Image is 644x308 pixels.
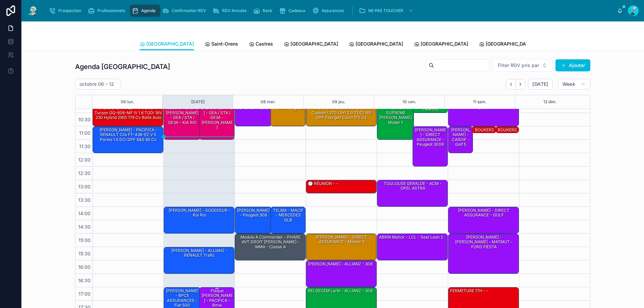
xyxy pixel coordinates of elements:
a: Rack [251,5,277,17]
div: [PERSON_NAME] - Peugeot 308 [236,207,271,219]
button: Next [516,79,525,89]
span: Rack [263,8,272,13]
div: [PERSON_NAME] - SOGESSUR - Kia rio [164,207,234,233]
div: TOULOUSE GERALDE - ACM - OPEL ASTRA [378,181,447,192]
div: [PERSON_NAME] - DIRECT ASSURANCE - master 3 [306,234,376,260]
span: [GEOGRAPHIC_DATA] [421,41,468,47]
img: App logo [27,5,39,16]
div: [PERSON_NAME] - [PERSON_NAME] - MATMUT - FORD FIESTA [448,234,519,273]
a: Cadeaux [277,5,310,17]
a: Professionnels [86,5,130,17]
div: ABRIN Malick - LCL - Seat leon 2 [377,234,447,260]
span: Confirmation RDV [172,8,206,13]
div: SAV de Perpignan - [PERSON_NAME] - - HYUNDAI Tucson GQ-606-MF IV 1.6 TGDi 16V 230 Hybrid 2WD 179 ... [94,100,163,121]
span: 10:00 [76,103,92,109]
button: 11 sam. [473,95,487,109]
a: Agenda [130,5,160,17]
span: [GEOGRAPHIC_DATA] [146,41,194,47]
span: 16:00 [76,264,92,270]
div: Custode AR Gauche HERETE [PERSON_NAME] - GEA / STA / GE3A - KIA RIO [164,100,200,139]
button: 09 jeu. [332,95,345,109]
span: 13:30 [76,197,92,203]
span: 14:00 [76,210,92,216]
div: TELMA - MACIF - MERCEDES GLB [271,207,306,233]
span: 12:30 [76,170,92,176]
div: TELMA - MACIF - MERCEDES GLB [272,207,305,223]
a: [GEOGRAPHIC_DATA] [140,38,194,51]
div: FERMETURE 17H - - [449,288,489,294]
span: 16:30 [76,278,92,283]
button: Week [558,79,590,89]
span: 14:30 [76,224,92,230]
a: Castres [249,38,273,51]
div: [PERSON_NAME] - ALLIANZ - RENAULT Trafic [164,247,234,273]
div: [PERSON_NAME] - ALLIANZ - RENAULT Trafic [165,248,234,259]
button: Back [506,79,516,89]
div: ELGAROUI Marouane - MAIF - BMW [448,100,519,126]
div: [PERSON_NAME] - Peugeot 308 [235,207,271,233]
span: NE PAS TOUCHER [368,8,403,13]
span: 11:00 [77,130,92,136]
div: BOUKERS Fatima - CIC - C4 PICASSO [473,127,496,148]
span: [GEOGRAPHIC_DATA] [290,41,338,47]
span: Filter RDV pris par [498,62,539,69]
button: 06 lun. [121,95,134,109]
a: [GEOGRAPHIC_DATA] [349,38,403,51]
span: 10:30 [76,117,92,122]
button: 12 dim. [543,95,557,109]
span: Agenda [141,8,156,13]
a: NE PAS TOUCHER [357,5,417,17]
div: Module à commander - PHARE AVT DROIT [PERSON_NAME] - MMA - classe A [236,234,305,250]
div: ABRIN Malick - LCL - Seat leon 2 [378,234,444,240]
span: Prospection [58,8,81,13]
span: Professionnels [97,8,125,13]
div: 🕒 RÉUNION - - [306,180,376,193]
span: [GEOGRAPHIC_DATA] [486,41,533,47]
div: [PERSON_NAME] - MACIF - FORD Transit/Tourneo GC496FD Transit Custom I 270 L1H1 2.0 TDCi 16V DPF F... [307,100,376,121]
div: scrollable content [44,3,617,18]
span: RDV Annulés [222,8,247,13]
span: [DATE] [532,81,548,87]
span: Cadeaux [288,8,306,13]
div: [PERSON_NAME] - DIRECT ASSURANCE - master 3 [307,234,376,245]
div: BOUKERS Fatima - CIC - C4 PICASSO [472,127,496,133]
span: Assurances [322,8,344,13]
a: [GEOGRAPHIC_DATA] [479,38,533,51]
div: BELGECEM Larbi - ALLIANZ - 308 [307,288,373,294]
div: [DATE] [191,95,205,109]
button: Select Button [492,59,553,72]
div: [PERSON_NAME] - DIRECT ASSURANCE - GOLF [449,207,518,219]
div: [PERSON_NAME] - MACIF - FORD Transit/Tourneo GC496FD Transit Custom I 270 L1H1 2.0 TDCi 16V DPF F... [306,100,376,126]
a: [GEOGRAPHIC_DATA] [284,38,338,51]
div: BOUKERS Fatima - CIC - PICASSO C4 [497,127,518,152]
button: 10 ven. [402,95,416,109]
span: 12:00 [76,157,92,163]
div: [PERSON_NAME] - AXA - Tiguan [271,100,306,126]
div: 08 mer. [261,95,276,109]
button: Ajouter [555,59,590,71]
div: HERETE [PERSON_NAME] - GEA / STA / GE3A - [PERSON_NAME] [201,100,234,130]
div: [PERSON_NAME] - CARDIF - golf 5 [448,127,473,153]
a: Assurances [310,5,348,17]
div: Module à commander - PHARE AVT DROIT [PERSON_NAME] - MMA - classe A [235,234,305,260]
span: Week [562,81,575,87]
span: Saint-Orens [211,41,238,47]
span: 15:30 [77,251,92,256]
button: [DATE] [528,79,552,89]
div: [PERSON_NAME] - DIRECT ASSURANCE - GOLF [448,207,519,233]
div: TOULOUSE GERALDE - ACM - OPEL ASTRA [377,180,447,206]
div: [PERSON_NAME] - PACIFICA - RENAULT Clio FT-438-EZ V 5 Portes 1.5 dCi DPF S&S 85 cv [94,127,163,143]
div: [PERSON_NAME] - ALLIANZ - 308 [307,261,373,267]
div: [PERSON_NAME] - [PERSON_NAME] - MATMUT - FORD FIESTA [449,234,518,250]
a: Prospection [47,5,86,17]
span: Castres [256,41,273,47]
div: [PERSON_NAME] - S.A.S. SUPREME [PERSON_NAME] Model Y [377,100,414,139]
span: 13:00 [76,184,92,189]
div: [PERSON_NAME] - CARDIF - golf 5 [449,127,472,148]
div: [PERSON_NAME] - PACIFICA - RENAULT Clio FT-438-EZ V 5 Portes 1.5 dCi DPF S&S 85 cv [93,127,163,153]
